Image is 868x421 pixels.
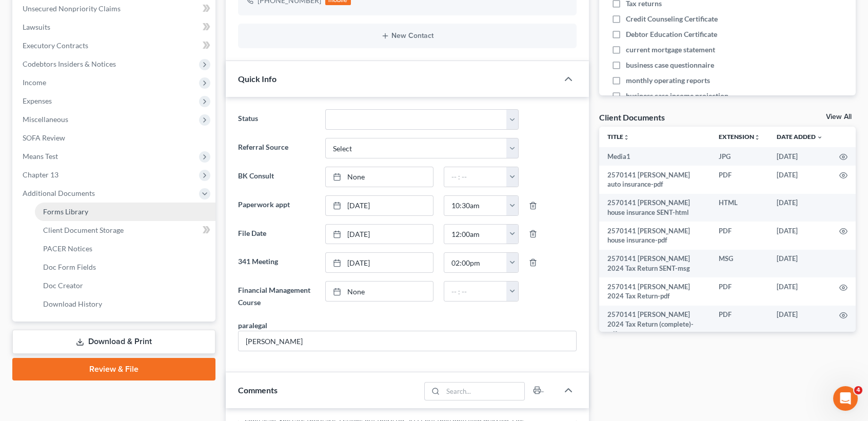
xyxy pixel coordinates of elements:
[23,4,121,13] span: Unsecured Nonpriority Claims
[43,281,83,290] span: Doc Creator
[233,252,320,273] label: 341 Meeting
[35,203,215,221] a: Forms Library
[444,225,507,244] input: -- : --
[23,96,52,105] span: Expenses
[626,45,715,55] span: current mortgage statement
[444,196,507,215] input: -- : --
[23,115,68,124] span: Miscellaneous
[626,60,714,70] span: business case questionnaire
[443,383,525,400] input: Search...
[238,385,278,395] span: Comments
[444,282,507,301] input: -- : --
[599,147,711,166] td: Media1
[233,224,320,245] label: File Date
[43,263,96,271] span: Doc Form Fields
[233,138,320,158] label: Referral Source
[711,277,768,306] td: PDF
[854,386,862,394] span: 4
[14,129,215,147] a: SOFA Review
[626,91,728,101] span: business case income projection
[711,194,768,222] td: HTML
[326,225,433,244] a: [DATE]
[43,207,88,216] span: Forms Library
[607,133,629,141] a: Titleunfold_more
[768,222,831,250] td: [DATE]
[326,196,433,215] a: [DATE]
[35,239,215,258] a: PACER Notices
[623,134,629,141] i: unfold_more
[599,250,711,278] td: 2570141 [PERSON_NAME] 2024 Tax Return SENT-msg
[238,74,277,84] span: Quick Info
[326,253,433,272] a: [DATE]
[768,166,831,194] td: [DATE]
[43,299,102,308] span: Download History
[43,226,124,234] span: Client Document Storage
[233,195,320,216] label: Paperwork appt
[326,282,433,301] a: None
[768,306,831,343] td: [DATE]
[711,306,768,343] td: PDF
[711,222,768,250] td: PDF
[35,295,215,313] a: Download History
[233,281,320,312] label: Financial Management Course
[768,147,831,166] td: [DATE]
[833,386,858,411] iframe: Intercom live chat
[233,167,320,187] label: BK Consult
[711,147,768,166] td: JPG
[12,358,215,380] a: Review & File
[35,276,215,295] a: Doc Creator
[599,222,711,250] td: 2570141 [PERSON_NAME] house insurance-pdf
[239,331,576,351] input: --
[23,170,58,179] span: Chapter 13
[768,194,831,222] td: [DATE]
[238,320,267,331] div: paralegal
[768,250,831,278] td: [DATE]
[444,167,507,187] input: -- : --
[35,258,215,276] a: Doc Form Fields
[23,133,65,142] span: SOFA Review
[817,134,823,141] i: expand_more
[599,194,711,222] td: 2570141 [PERSON_NAME] house insurance SENT-html
[599,306,711,343] td: 2570141 [PERSON_NAME] 2024 Tax Return (complete)-pdf
[233,109,320,130] label: Status
[43,244,92,253] span: PACER Notices
[23,41,88,50] span: Executory Contracts
[14,18,215,36] a: Lawsuits
[711,166,768,194] td: PDF
[14,36,215,55] a: Executory Contracts
[754,134,760,141] i: unfold_more
[626,29,717,39] span: Debtor Education Certificate
[35,221,215,239] a: Client Document Storage
[599,166,711,194] td: 2570141 [PERSON_NAME] auto insurance-pdf
[246,32,568,40] button: New Contact
[23,78,46,87] span: Income
[768,277,831,306] td: [DATE]
[444,253,507,272] input: -- : --
[626,14,718,24] span: Credit Counseling Certificate
[23,152,58,161] span: Means Test
[777,133,823,141] a: Date Added expand_more
[719,133,760,141] a: Extensionunfold_more
[326,167,433,187] a: None
[826,113,852,121] a: View All
[12,330,215,354] a: Download & Print
[23,189,95,197] span: Additional Documents
[599,112,665,123] div: Client Documents
[626,75,710,86] span: monthly operating reports
[711,250,768,278] td: MSG
[23,23,50,31] span: Lawsuits
[23,59,116,68] span: Codebtors Insiders & Notices
[599,277,711,306] td: 2570141 [PERSON_NAME] 2024 Tax Return-pdf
